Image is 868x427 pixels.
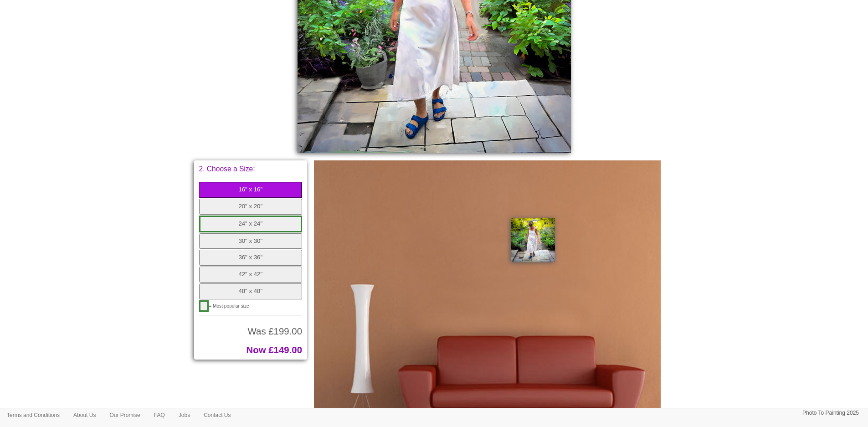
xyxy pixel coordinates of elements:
a: Our Promise [103,408,147,422]
button: 16" x 16" [199,182,303,198]
a: Contact Us [197,408,237,422]
button: 20" x 20" [199,199,303,215]
p: Photo To Painting 2025 [802,408,859,418]
span: = Most popular size [209,304,249,309]
span: Now [247,345,266,355]
button: 36" x 36" [199,250,303,266]
img: Painting [511,218,555,262]
a: About Us [67,408,103,422]
button: 24" x 24" [199,216,303,232]
a: Jobs [172,408,197,422]
button: 48" x 48" [199,283,303,299]
span: £149.00 [268,345,302,355]
button: 42" x 42" [199,267,303,283]
button: 30" x 30" [199,233,303,249]
p: 2. Choose a Size: [199,165,303,173]
a: FAQ [147,408,172,422]
span: Was £199.00 [248,326,302,336]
